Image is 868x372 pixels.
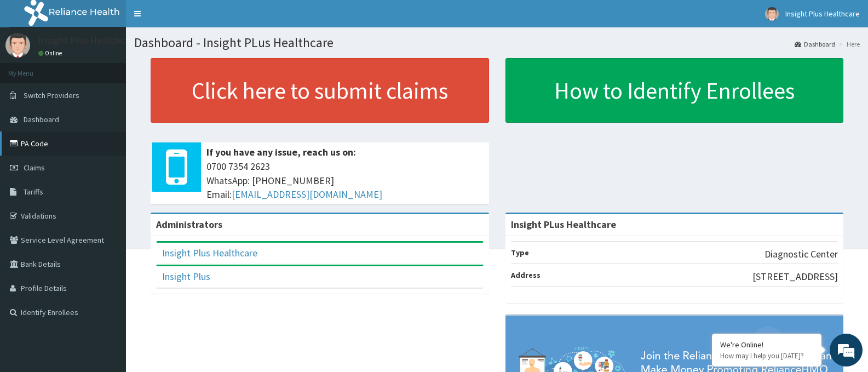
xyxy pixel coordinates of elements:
span: Tariffs [24,187,43,197]
p: How may I help you today? [720,351,813,360]
a: Click here to submit claims [151,58,489,123]
b: If you have any issue, reach us on: [206,146,356,158]
p: Diagnostic Center [764,247,838,261]
strong: Insight PLus Healthcare [511,218,616,231]
img: User Image [765,7,779,21]
span: Dashboard [24,115,59,124]
span: Insight Plus Healthcare [785,9,860,19]
a: Online [38,49,65,57]
a: [EMAIL_ADDRESS][DOMAIN_NAME] [232,188,382,201]
p: Insight Plus Healthcare [38,36,139,45]
b: Administrators [156,218,222,231]
p: [STREET_ADDRESS] [752,270,838,284]
a: Insight Plus Healthcare [162,247,257,259]
span: 0700 7354 2623 WhatsApp: [PHONE_NUMBER] Email: [206,159,484,202]
b: Type [511,248,529,257]
a: Insight Plus [162,270,210,283]
span: Switch Providers [24,90,79,100]
span: Claims [24,163,45,173]
div: We're Online! [720,340,813,350]
h1: Dashboard - Insight PLus Healthcare [134,36,860,50]
img: User Image [5,33,30,58]
b: Address [511,270,541,280]
a: How to Identify Enrollees [505,58,844,123]
li: Here [836,39,860,49]
a: Dashboard [795,39,835,49]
